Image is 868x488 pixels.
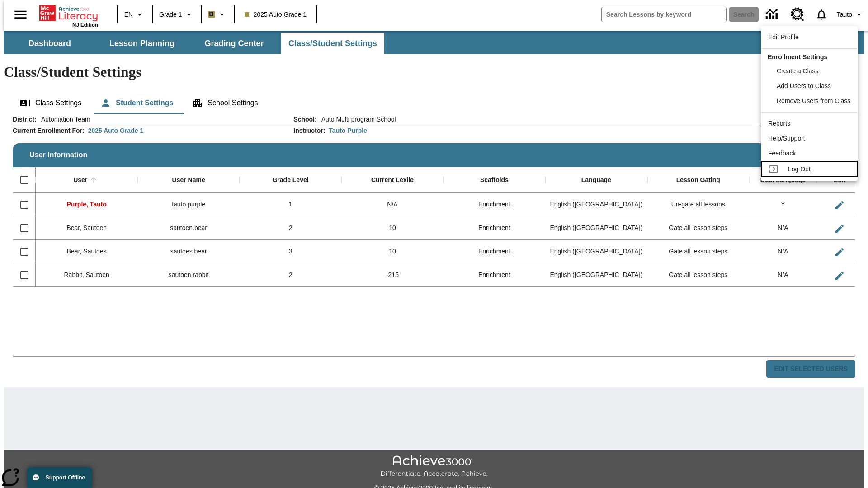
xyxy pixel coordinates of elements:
span: Log Out [788,165,811,173]
span: Create a Class [777,67,819,75]
span: Help/Support [768,135,805,142]
span: Enrollment Settings [768,53,827,61]
span: Edit Profile [768,33,799,41]
span: Remove Users from Class [777,97,850,104]
span: Feedback [768,150,796,157]
span: Reports [768,120,790,127]
span: Add Users to Class [777,82,831,89]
